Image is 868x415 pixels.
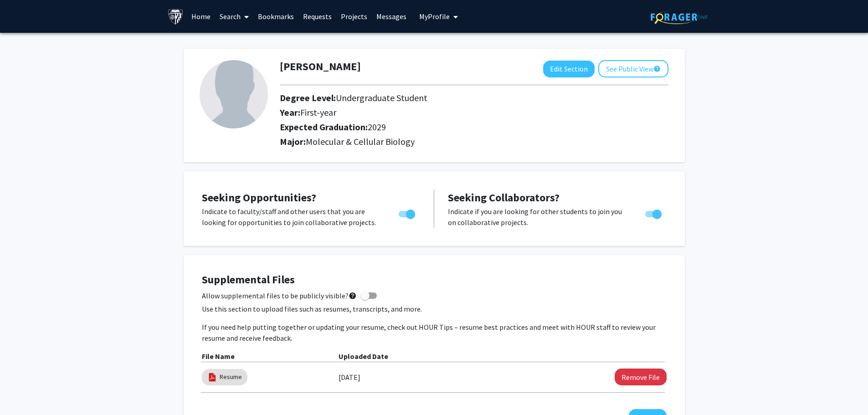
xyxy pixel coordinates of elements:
img: pdf_icon.png [207,372,217,382]
div: Toggle [395,206,420,220]
p: If you need help putting together or updating your resume, check out HOUR Tips – resume best prac... [202,322,667,343]
b: File Name [202,352,235,361]
img: ForagerOne Logo [651,10,708,24]
a: Projects [336,0,372,32]
span: Seeking Opportunities? [202,190,316,205]
h4: Supplemental Files [202,273,667,287]
span: Molecular & Cellular Biology [306,136,415,147]
a: Bookmarks [253,0,298,32]
a: Resume [220,372,242,382]
a: Home [187,0,215,32]
span: My Profile [419,12,450,21]
h2: Degree Level: [280,92,617,103]
a: Requests [298,0,336,32]
span: First-year [300,107,336,118]
div: Toggle [642,206,667,220]
h2: Year: [280,107,617,118]
span: 2029 [368,121,386,133]
button: See Public View [598,60,668,77]
a: Messages [372,0,411,32]
p: Indicate if you are looking for other students to join you on collaborative projects. [448,206,628,228]
p: Indicate to faculty/staff and other users that you are looking for opportunities to join collabor... [202,206,381,228]
h1: [PERSON_NAME] [280,60,361,73]
label: [DATE] [339,369,360,385]
button: Edit Section [543,61,595,77]
button: Remove Resume File [615,369,667,385]
span: Undergraduate Student [336,92,427,103]
h2: Major: [280,136,668,147]
h2: Expected Graduation: [280,122,617,133]
iframe: Chat [7,374,39,408]
mat-icon: help [653,63,661,74]
mat-icon: help [349,290,357,301]
b: Uploaded Date [339,352,388,361]
span: Allow supplemental files to be publicly visible? [202,290,357,301]
p: Use this section to upload files such as resumes, transcripts, and more. [202,303,667,314]
span: Seeking Collaborators? [448,190,560,205]
img: Profile Picture [200,60,268,128]
img: Johns Hopkins University Logo [168,9,184,25]
a: Search [215,0,253,32]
